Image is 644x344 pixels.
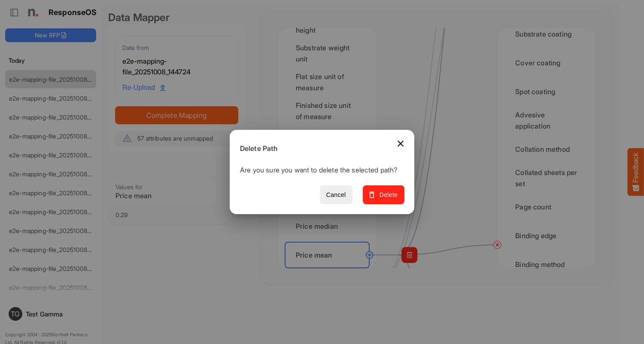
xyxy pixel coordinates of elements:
button: Delete [363,185,404,205]
button: Cancel [320,185,352,205]
p: Are you sure you want to delete the selected path? [240,165,398,178]
h6: Delete Path [240,143,398,154]
span: Cancel [326,190,346,200]
span: Delete [369,190,398,200]
button: Close dialog [390,133,411,154]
